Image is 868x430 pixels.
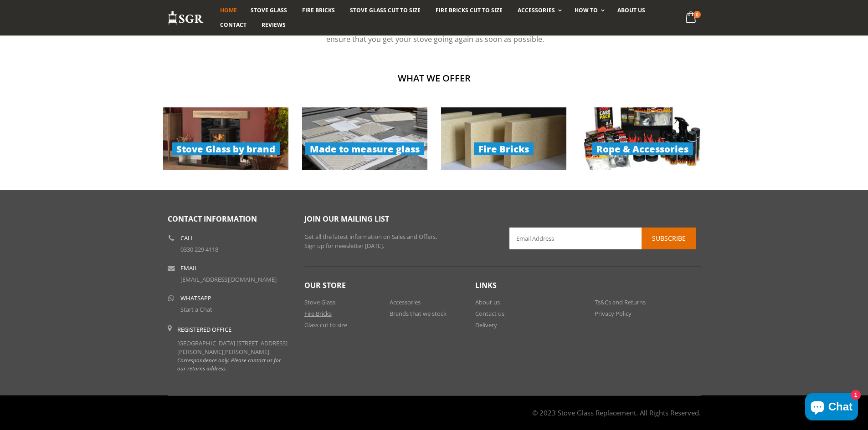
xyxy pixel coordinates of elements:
[220,21,247,29] span: Contact
[350,6,421,14] span: Stove Glass Cut To Size
[304,298,335,306] a: Stove Glass
[302,107,427,170] a: Made to measure glass
[168,214,257,224] span: Contact Information
[390,298,421,306] a: Accessories
[304,233,496,250] p: Get all the latest information on Sales and Offers. Sign up for newsletter [DATE].
[611,3,652,18] a: About us
[244,3,294,18] a: Stove Glass
[304,214,389,224] span: Join our mailing list
[304,280,346,290] span: Our Store
[304,309,332,318] a: Fire Bricks
[580,107,705,170] a: Rope & Accessories
[693,11,701,18] span: 0
[617,6,645,14] span: About us
[180,265,198,271] b: Email
[568,3,609,18] a: How To
[304,321,347,329] a: Glass cut to size
[802,393,861,423] inbox-online-store-chat: Shopify online store chat
[532,404,701,422] address: © 2023 Stove Glass Replacement. All Rights Reserved.
[580,107,705,170] img: rope-accessories-products_279x140.jpg
[475,280,497,290] span: Links
[163,107,288,170] a: Stove Glass by brand
[172,142,280,155] span: Stove Glass by brand
[251,6,287,14] span: Stove Glass
[262,21,286,29] span: Reviews
[474,142,534,155] span: Fire Bricks
[213,3,244,18] a: Home
[642,228,696,249] button: Subscribe
[592,142,693,155] span: Rope & Accessories
[682,9,700,27] a: 0
[180,235,194,241] b: Call
[180,245,218,253] a: 0330 229 4118
[180,295,211,301] b: WhatsApp
[302,107,427,170] img: cut-to-size-products_279x140.jpg
[255,18,293,32] a: Reviews
[475,309,504,318] a: Contact us
[305,142,424,155] span: Made to measure glass
[429,3,509,18] a: Fire Bricks Cut To Size
[177,325,231,334] b: Registered Office
[595,309,632,318] a: Privacy Policy
[177,356,281,372] em: Correspondence only. Please contact us for our returns address.
[168,10,204,25] img: Stove Glass Replacement
[441,107,566,170] img: collection-2-image_279x140.jpg
[436,6,503,14] span: Fire Bricks Cut To Size
[595,298,646,306] a: Ts&Cs and Returns
[475,298,500,306] a: About us
[302,6,335,14] span: Fire Bricks
[343,3,427,18] a: Stove Glass Cut To Size
[180,305,212,314] a: Start a Chat
[518,6,555,14] span: Accessories
[163,107,288,170] img: stove-glass-products_279x140.jpg
[213,18,253,32] a: Contact
[475,321,497,329] a: Delivery
[177,325,291,372] div: [GEOGRAPHIC_DATA] [STREET_ADDRESS][PERSON_NAME][PERSON_NAME]
[511,3,566,18] a: Accessories
[295,3,342,18] a: Fire Bricks
[575,6,598,14] span: How To
[509,228,696,249] input: Email Address
[180,275,277,283] a: [EMAIL_ADDRESS][DOMAIN_NAME]
[220,6,237,14] span: Home
[441,107,566,170] a: Fire Bricks
[168,72,701,84] h2: What we offer
[390,309,447,318] a: Brands that we stock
